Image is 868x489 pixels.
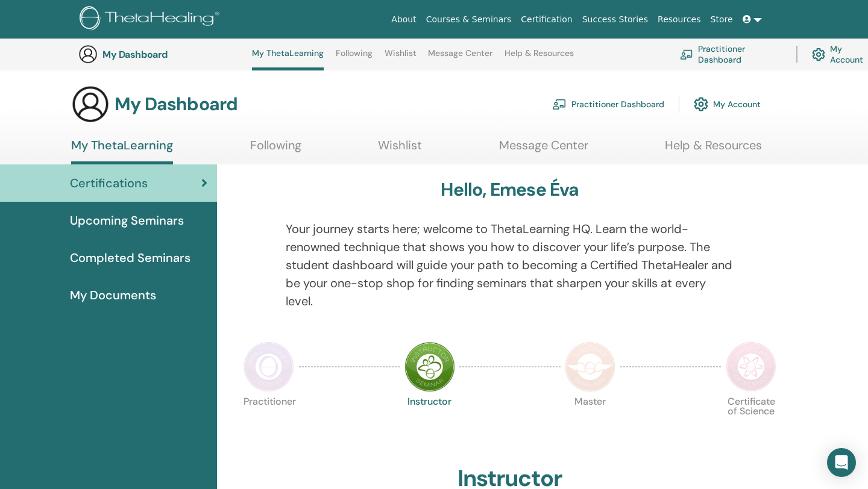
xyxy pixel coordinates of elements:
h3: Hello, Emese Éva [441,179,579,201]
img: chalkboard-teacher.svg [552,99,567,110]
span: Upcoming Seminars [70,211,184,229]
a: Message Center [428,48,492,67]
a: Following [250,138,301,161]
img: cog.svg [694,94,708,114]
p: Master [565,397,615,447]
a: Store [706,8,738,31]
a: Success Stories [577,8,653,31]
a: Help & Resources [505,48,574,67]
p: Certificate of Science [726,397,776,447]
a: Practitioner Dashboard [552,91,664,117]
a: My ThetaLearning [252,48,324,70]
p: Practitioner [244,397,294,447]
a: Wishlist [385,48,417,67]
a: Help & Resources [665,138,762,161]
a: Courses & Seminars [421,8,517,31]
img: Certificate of Science [726,341,776,392]
a: Resources [653,8,706,31]
span: Completed Seminars [70,249,190,267]
img: Practitioner [244,341,294,392]
img: logo.png [80,6,224,33]
img: cog.svg [812,45,825,64]
a: About [386,8,421,31]
img: generic-user-icon.jpg [78,45,98,64]
a: My Account [694,91,761,117]
a: Following [336,48,373,67]
div: Open Intercom Messenger [827,448,856,477]
h3: My Dashboard [102,49,223,60]
img: Master [565,341,615,392]
img: Instructor [404,341,455,392]
span: My Documents [70,286,156,304]
a: My ThetaLearning [71,138,173,164]
img: chalkboard-teacher.svg [680,49,693,59]
p: Instructor [404,397,455,447]
a: Certification [516,8,577,31]
a: Message Center [499,138,588,161]
h3: My Dashboard [115,93,237,115]
a: Practitioner Dashboard [680,41,782,67]
span: Certifications [70,174,148,192]
p: Your journey starts here; welcome to ThetaLearning HQ. Learn the world-renowned technique that sh... [286,220,735,310]
img: generic-user-icon.jpg [71,85,110,123]
a: Wishlist [378,138,422,161]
